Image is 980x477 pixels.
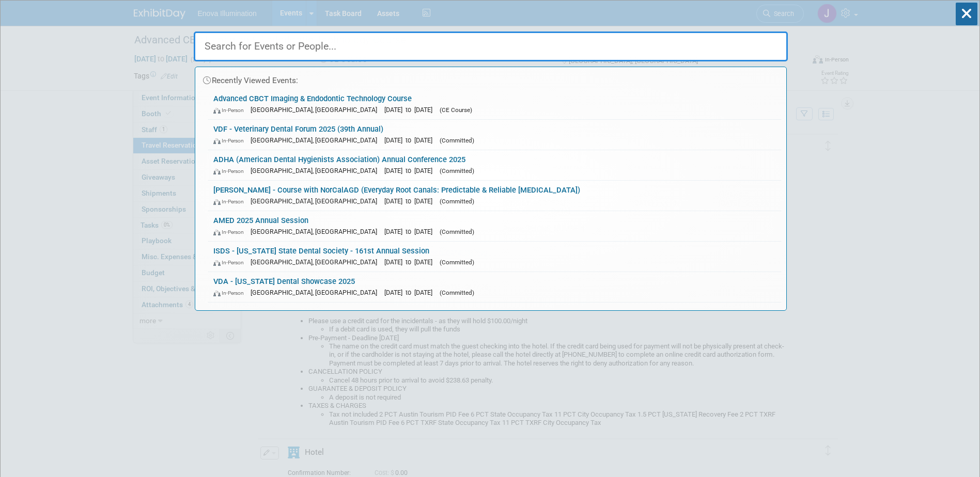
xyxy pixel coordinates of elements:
[384,258,438,266] span: [DATE] to [DATE]
[213,168,248,174] span: In-Person
[384,136,438,144] span: [DATE] to [DATE]
[251,106,382,114] span: [GEOGRAPHIC_DATA], [GEOGRAPHIC_DATA]
[213,198,248,205] span: In-Person
[440,137,474,144] span: (Committed)
[208,211,781,241] a: AMED 2025 Annual Session In-Person [GEOGRAPHIC_DATA], [GEOGRAPHIC_DATA] [DATE] to [DATE] (Committed)
[251,136,382,144] span: [GEOGRAPHIC_DATA], [GEOGRAPHIC_DATA]
[440,106,472,114] span: (CE Course)
[213,290,248,296] span: In-Person
[384,289,438,296] span: [DATE] to [DATE]
[440,198,474,205] span: (Committed)
[440,228,474,235] span: (Committed)
[251,167,382,174] span: [GEOGRAPHIC_DATA], [GEOGRAPHIC_DATA]
[384,106,438,114] span: [DATE] to [DATE]
[251,289,382,296] span: [GEOGRAPHIC_DATA], [GEOGRAPHIC_DATA]
[384,197,438,205] span: [DATE] to [DATE]
[208,242,781,272] a: ISDS - [US_STATE] State Dental Society - 161st Annual Session In-Person [GEOGRAPHIC_DATA], [GEOGR...
[213,259,248,266] span: In-Person
[440,289,474,296] span: (Committed)
[208,89,781,119] a: Advanced CBCT Imaging & Endodontic Technology Course In-Person [GEOGRAPHIC_DATA], [GEOGRAPHIC_DAT...
[251,258,382,266] span: [GEOGRAPHIC_DATA], [GEOGRAPHIC_DATA]
[213,107,248,114] span: In-Person
[440,259,474,266] span: (Committed)
[208,120,781,150] a: VDF - Veterinary Dental Forum 2025 (39th Annual) In-Person [GEOGRAPHIC_DATA], [GEOGRAPHIC_DATA] [...
[251,228,382,235] span: [GEOGRAPHIC_DATA], [GEOGRAPHIC_DATA]
[384,167,438,174] span: [DATE] to [DATE]
[251,197,382,205] span: [GEOGRAPHIC_DATA], [GEOGRAPHIC_DATA]
[208,150,781,180] a: ADHA (American Dental Hygienists Association) Annual Conference 2025 In-Person [GEOGRAPHIC_DATA],...
[208,272,781,302] a: VDA - [US_STATE] Dental Showcase 2025 In-Person [GEOGRAPHIC_DATA], [GEOGRAPHIC_DATA] [DATE] to [D...
[213,229,248,235] span: In-Person
[194,31,788,61] input: Search for Events or People...
[200,67,781,89] div: Recently Viewed Events:
[440,167,474,174] span: (Committed)
[208,181,781,211] a: [PERSON_NAME] - Course with NorCalAGD (Everyday Root Canals: Predictable & Reliable [MEDICAL_DATA...
[384,228,438,235] span: [DATE] to [DATE]
[213,137,248,144] span: In-Person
